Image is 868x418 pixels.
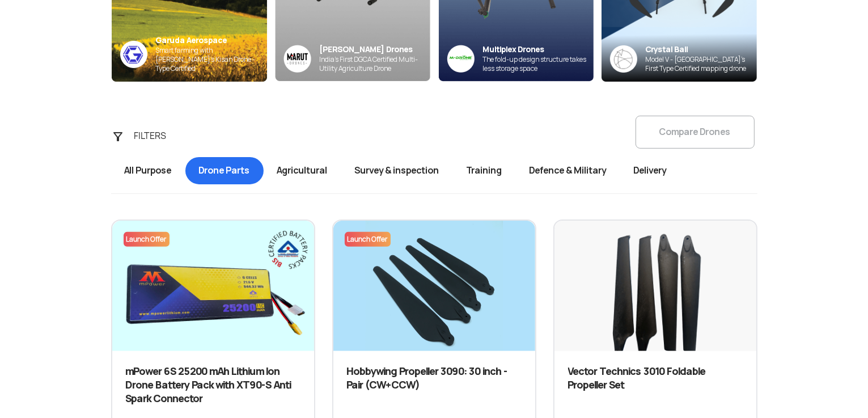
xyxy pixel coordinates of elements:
span: Training [453,157,516,184]
div: Multiplex Drones [483,44,594,55]
span: Drone Parts [185,157,264,184]
img: Parts Image [554,221,756,362]
img: ic_garuda_sky.png [120,41,147,68]
div: Model V - [GEOGRAPHIC_DATA]’s First Type Certified mapping drone [646,55,757,73]
img: Group%2036313.png [283,45,311,73]
img: ic_multiplex_sky.png [447,45,475,73]
div: Garuda Aerospace [156,35,267,46]
span: Survey & inspection [341,157,453,184]
span: All Purpose [111,157,185,184]
img: Parts Image [112,221,314,362]
span: Agricultural [264,157,341,184]
img: crystalball-logo-banner.png [610,45,637,73]
div: Crystal Ball [646,44,757,55]
div: Smart farming with [PERSON_NAME]’s Kisan Drone - Type Certified [156,46,267,73]
div: [PERSON_NAME] Drones [320,44,430,55]
div: FILTERS [128,125,187,147]
span: Defence & Military [516,157,620,184]
div: India’s First DGCA Certified Multi-Utility Agriculture Drone [320,55,430,73]
img: Parts Image [333,221,535,362]
span: Launch Offer [348,235,388,244]
span: Delivery [620,157,680,184]
span: Launch Offer [126,235,167,244]
div: The fold-up design structure takes less storage space [483,55,594,73]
